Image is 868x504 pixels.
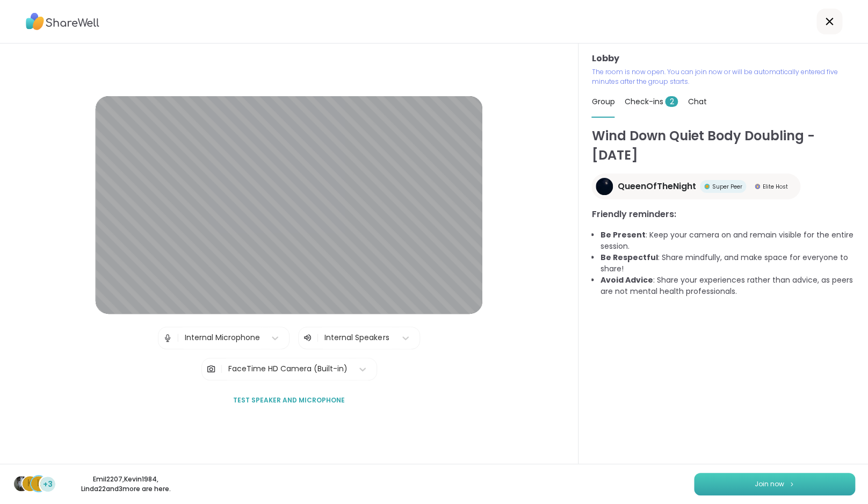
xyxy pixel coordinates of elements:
span: | [177,327,179,349]
b: Be Present [600,229,645,240]
img: Camera [206,358,216,380]
span: 2 [665,96,678,107]
p: The room is now open. You can join now or will be automatically entered five minutes after the gr... [591,67,855,87]
span: Chat [688,96,706,107]
img: ShareWell Logomark [789,481,795,487]
b: Avoid Advice [600,275,653,285]
p: Emil2207 , Kevin1984 , Linda22 and 3 more are here. [66,474,186,494]
img: QueenOfTheNight [596,178,613,195]
a: QueenOfTheNightQueenOfTheNightSuper PeerSuper PeerElite HostElite Host [591,174,800,199]
span: | [220,358,223,380]
li: : Share your experiences rather than advice, as peers are not mental health professionals. [600,275,855,297]
span: QueenOfTheNight [617,180,696,193]
span: +3 [43,479,53,490]
span: Test speaker and microphone [233,395,345,405]
span: L [37,477,41,491]
img: Emil2207 [14,476,29,491]
img: Microphone [163,327,172,349]
span: Group [591,96,614,107]
button: Join now [694,473,855,495]
h1: Wind Down Quiet Body Doubling - [DATE] [591,126,855,165]
span: Join now [755,479,784,489]
span: Check-ins [624,96,678,107]
b: Be Respectful [600,252,657,263]
img: ShareWell Logo [26,9,99,34]
span: Elite Host [762,183,787,191]
img: Super Peer [704,184,710,189]
img: Elite Host [755,184,760,189]
span: K [27,477,33,491]
span: | [316,332,319,344]
li: : Keep your camera on and remain visible for the entire session. [600,229,855,252]
div: FaceTime HD Camera (Built-in) [228,363,348,375]
h3: Friendly reminders: [591,208,855,221]
li: : Share mindfully, and make space for everyone to share! [600,252,855,275]
span: Super Peer [712,183,742,191]
div: Internal Microphone [185,332,260,343]
h3: Lobby [591,52,855,65]
button: Test speaker and microphone [229,389,349,412]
